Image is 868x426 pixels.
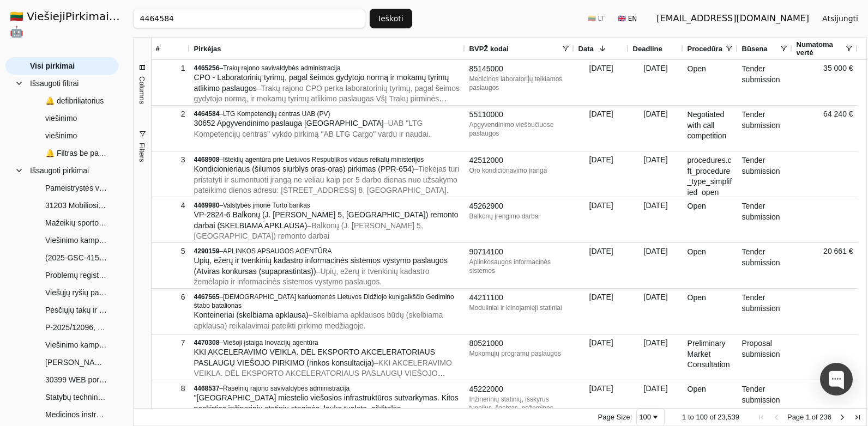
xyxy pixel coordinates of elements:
[611,10,643,27] button: 🇬🇧 EN
[194,293,461,310] div: –
[792,60,858,105] div: 35 000 €
[45,302,107,318] span: Pėsčiųjų takų ir automobilių stovėjimo aikštelių sutvarkymo darbai.
[738,106,792,151] div: Tender submission
[194,201,461,210] div: –
[853,413,862,422] div: Last Page
[194,45,221,53] span: Pirkėjas
[469,395,570,421] div: Inžinerinių statinių, išskyrus tunelius, šachtas, požemines perėjas ir metro, statybos darbai
[629,380,683,425] div: [DATE]
[223,64,341,72] span: Trakų rajono savivaldybės administracija
[133,9,365,28] input: Greita paieška...
[194,221,423,241] span: – Balkonų (J. [PERSON_NAME] 5, [GEOGRAPHIC_DATA]) remonto darbai
[194,119,431,138] span: – UAB "LTG Kompetencijų centras" vykdo pirkimą "AB LTG Cargo" vardu ir naudai.
[683,380,738,425] div: Open
[574,60,629,105] div: [DATE]
[138,76,146,104] span: Columns
[718,413,739,421] span: 23,539
[469,201,570,212] div: 45262900
[469,293,570,303] div: 44211100
[223,156,424,163] span: Išteklių agentūra prie Lietuvos Respublikos vidaus reikalų ministerijos
[194,338,461,347] div: –
[138,143,146,162] span: Filters
[792,106,858,151] div: 64 240 €
[633,45,662,53] span: Deadline
[45,145,107,161] span: 🔔 Filtras be pavadinimo
[223,202,310,209] span: Valstybės įmonė Turto bankas
[194,64,220,72] span: 4465256
[656,12,809,25] div: [EMAIL_ADDRESS][DOMAIN_NAME]
[469,75,570,92] div: Medicinos laboratorijų teikiamos paslaugos
[45,284,107,301] span: Viešųjų ryšių paslaugos
[156,60,185,76] div: 1
[738,289,792,334] div: Tender submission
[156,381,185,397] div: 8
[683,151,738,197] div: procedures.cft_procedure_type_simplified_open
[469,247,570,258] div: 90714100
[469,384,570,395] div: 45222000
[156,244,185,259] div: 5
[574,289,629,334] div: [DATE]
[194,311,309,319] span: Konteineriai (skelbiama apklausa)
[629,197,683,242] div: [DATE]
[45,215,107,231] span: Mažeikių sporto ir pramogų centro Sedos g. 55, Mažeikiuose statybos valdymo, įskaitant statybos t...
[223,247,331,255] span: APLINKOS APSAUGOS AGENTŪRA
[696,413,708,421] span: 100
[683,106,738,151] div: Negotiated with call competition
[574,380,629,425] div: [DATE]
[194,339,220,346] span: 4470308
[683,197,738,242] div: Open
[813,9,867,28] button: Atsijungti
[682,413,686,421] span: 1
[812,413,818,421] span: of
[45,180,107,196] span: Pameistrystės viešinimo Lietuvoje komunikacijos strategijos įgyvendinimas
[156,289,185,305] div: 6
[45,267,107,283] span: Problemų registravimo ir administravimo informacinės sistemos sukūrimo, įdiegimo, palaikymo ir ap...
[156,45,160,53] span: #
[574,197,629,242] div: [DATE]
[629,106,683,151] div: [DATE]
[710,413,716,421] span: of
[194,156,220,163] span: 4468908
[738,151,792,197] div: Tender submission
[194,73,449,93] span: CPO - Laboratorinių tyrimų, pagal šeimos gydytojo normą ir mokamų tyrimų atlikimo paslaugos
[370,9,412,28] button: Ieškoti
[194,267,430,287] span: – Upių, ežerų ir tvenkinių kadastro žemėlapio ir informacinės sistemos vystymo paslaugos.
[469,166,570,175] div: Oro kondicionavimo įranga
[194,119,384,127] span: 30652 Apgyvendinimo paslauga [GEOGRAPHIC_DATA]
[838,413,847,422] div: Next Page
[598,413,632,421] div: Page Size:
[156,152,185,168] div: 3
[45,197,107,214] span: 31203 Mobiliosios programėlės, interneto svetainės ir interneto parduotuvės sukūrimas su vystymo ...
[469,338,570,349] div: 80521000
[30,58,75,74] span: Visi pirkimai
[574,243,629,288] div: [DATE]
[469,109,570,120] div: 55110000
[156,335,185,351] div: 7
[45,337,107,353] span: Viešinimo kampanija "Persėsk į elektromobilį"
[574,334,629,380] div: [DATE]
[683,289,738,334] div: Open
[156,198,185,214] div: 4
[469,45,509,53] span: BVPŽ kodai
[578,45,594,53] span: Data
[45,372,107,388] span: 30399 WEB portalų programavimo ir konsultavimo paslaugos
[194,64,461,72] div: –
[792,243,858,288] div: 20 661 €
[194,110,220,118] span: 4464584
[742,45,768,53] span: Būsena
[194,155,461,164] div: –
[223,339,318,346] span: Viešoji įstaiga Inovacijų agentūra
[194,202,220,209] span: 4469980
[156,106,185,122] div: 2
[688,413,694,421] span: to
[194,165,414,173] span: Kondicionieriaus (šilumos siurblys oras-oras) pirkimas (PPR-654)
[787,413,804,421] span: Page
[194,210,459,230] span: VP-2824-6 Balkonų (J. [PERSON_NAME] 5, [GEOGRAPHIC_DATA]) remonto darbai (SKELBIAMA APKLAUSA)
[30,75,79,92] span: Išsaugoti filtrai
[797,40,845,57] span: Numatoma vertė
[223,385,349,392] span: Raseinių rajono savivaldybės administracija
[738,380,792,425] div: Tender submission
[574,106,629,151] div: [DATE]
[45,406,107,423] span: Medicinos instrumentų pirkimas I (10744)
[45,232,107,248] span: Viešinimo kampanija "Persėsk į elektromobilį"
